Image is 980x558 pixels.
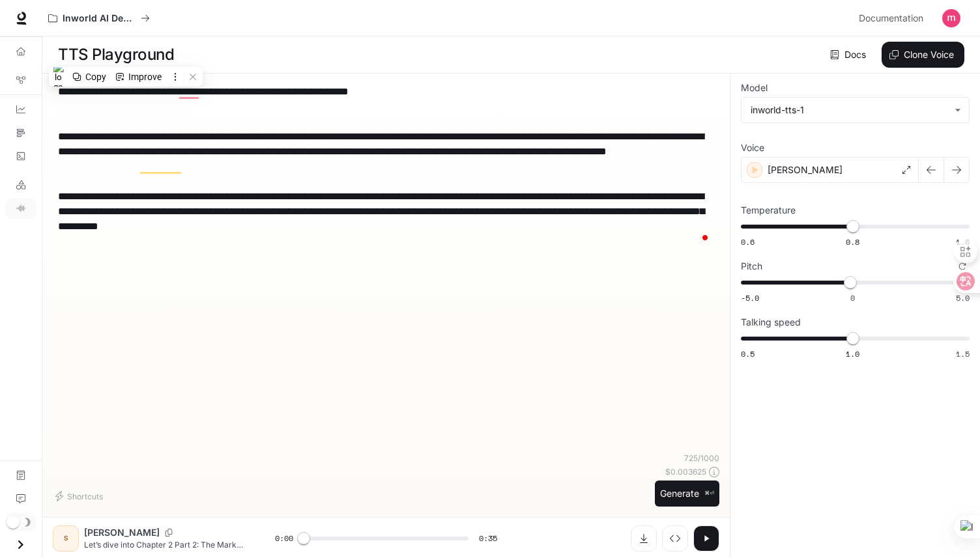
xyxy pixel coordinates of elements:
[5,70,36,91] a: Graph Registry
[684,453,719,464] p: 725 / 1000
[741,206,796,215] p: Temperature
[5,99,36,120] a: Dashboards
[631,525,657,551] button: Download audio
[42,5,156,31] button: All workspaces
[741,292,759,303] span: -5.0
[854,5,933,31] a: Documentation
[5,122,36,143] a: Traces
[751,104,948,117] div: inworld-tts-1
[828,42,871,68] a: Docs
[84,526,160,539] p: [PERSON_NAME]
[53,486,108,507] button: Shortcuts
[84,539,244,550] p: Let’s dive into Chapter 2 Part 2: The Market System and the Circular Flow. We completed the first...
[846,348,859,359] span: 1.0
[741,143,764,152] p: Voice
[662,525,688,551] button: Inspect
[741,83,768,92] p: Model
[58,84,714,249] textarea: To enrich screen reader interactions, please activate Accessibility in Grammarly extension settings
[942,9,960,27] img: User avatar
[6,531,35,558] button: Open drawer
[956,292,970,303] span: 5.0
[741,262,762,271] p: Pitch
[5,174,36,195] a: LLM Playground
[63,13,136,24] p: Inworld AI Demos
[5,465,36,486] a: Documentation
[768,163,843,176] p: [PERSON_NAME]
[741,318,801,327] p: Talking speed
[655,481,719,507] button: Generate⌘⏎
[741,236,755,247] span: 0.6
[58,42,174,68] h1: TTS Playground
[479,532,497,545] span: 0:35
[859,10,923,27] span: Documentation
[5,41,36,62] a: Overview
[5,198,36,219] a: TTS Playground
[704,490,714,497] p: ⌘⏎
[956,348,970,359] span: 1.5
[5,146,36,167] a: Logs
[7,514,20,529] span: Dark mode toggle
[160,529,178,537] button: Copy Voice ID
[5,488,36,509] a: Feedback
[741,348,755,359] span: 0.5
[55,528,76,549] div: S
[850,292,855,303] span: 0
[938,5,964,31] button: User avatar
[275,532,293,545] span: 0:00
[846,236,859,247] span: 0.8
[882,42,964,68] button: Clone Voice
[665,466,706,477] p: $ 0.003625
[742,98,969,122] div: inworld-tts-1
